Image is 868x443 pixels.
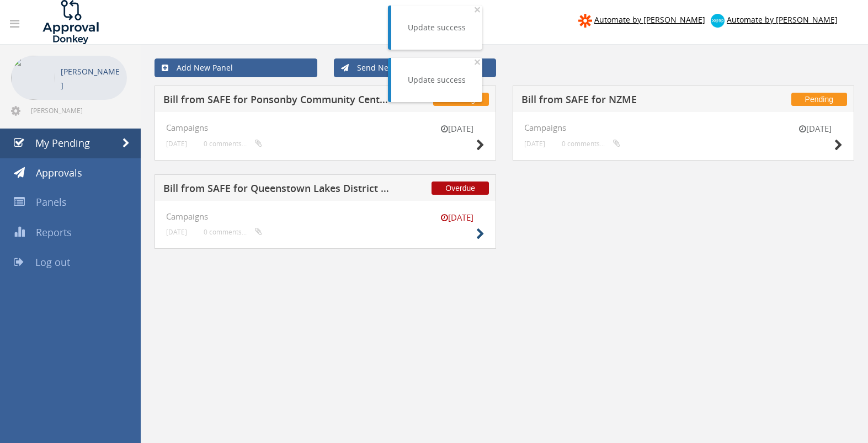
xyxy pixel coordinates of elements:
div: Update success [408,22,466,33]
span: Reports [36,226,72,239]
h4: Campaigns [524,123,843,132]
span: Approvals [36,166,82,179]
span: My Pending [35,136,90,150]
span: × [474,2,481,17]
small: [DATE] [429,212,484,223]
span: × [474,54,481,70]
a: Send New Approval [334,58,497,77]
small: 0 comments... [204,140,262,148]
span: Pending [791,93,847,106]
span: Overdue [432,182,489,195]
h5: Bill from SAFE for Queenstown Lakes District Council [163,183,390,197]
img: xero-logo.png [711,14,725,28]
div: Update success [408,74,466,86]
small: [DATE] [166,140,187,148]
h5: Bill from SAFE for Ponsonby Community Centre Trust [163,94,390,108]
small: [DATE] [429,123,484,135]
a: Add New Panel [155,58,317,77]
small: 0 comments... [204,228,262,236]
span: Panels [36,195,67,209]
h4: Campaigns [166,212,484,221]
span: Log out [35,255,70,269]
span: Automate by [PERSON_NAME] [594,14,705,25]
small: [DATE] [787,123,843,135]
span: Automate by [PERSON_NAME] [727,14,838,25]
small: [DATE] [166,228,187,236]
img: zapier-logomark.png [578,14,592,28]
small: 0 comments... [562,140,620,148]
p: [PERSON_NAME] [61,65,121,92]
small: [DATE] [524,140,545,148]
span: [PERSON_NAME][EMAIL_ADDRESS][DOMAIN_NAME] [31,106,125,115]
h5: Bill from SAFE for NZME [521,94,748,108]
h4: Campaigns [166,123,484,132]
